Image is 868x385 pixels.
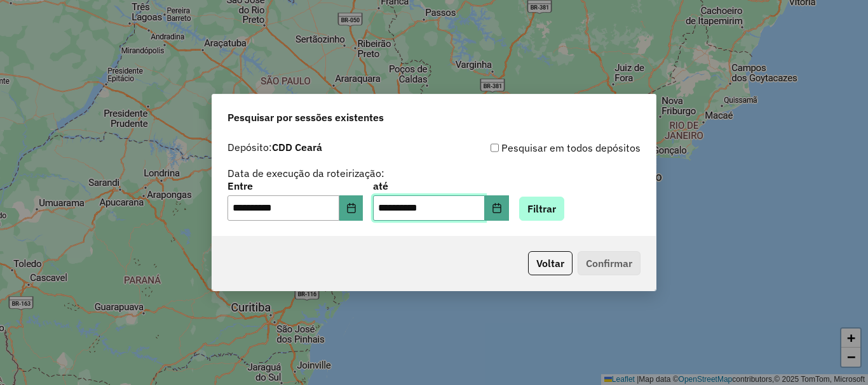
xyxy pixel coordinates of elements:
[519,197,564,221] button: Filtrar
[485,195,509,221] button: Choose Date
[434,140,641,155] div: Pesquisar em todos depósitos
[227,140,322,155] label: Depósito:
[272,141,322,153] strong: CDD Ceará
[227,110,384,125] span: Pesquisar por sessões existentes
[339,195,363,221] button: Choose Date
[227,178,363,193] label: Entre
[528,251,573,275] button: Voltar
[373,178,508,193] label: até
[227,166,384,181] label: Data de execução da roteirização:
